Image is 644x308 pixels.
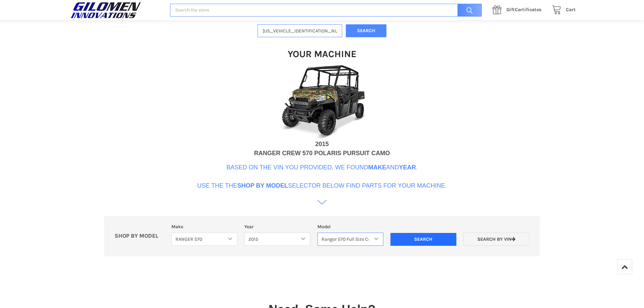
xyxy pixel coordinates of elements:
a: Top of Page [617,259,632,274]
img: VIN Image [255,64,390,140]
img: GILOMEN INNOVATIONS [69,2,143,19]
input: Enter VIN of your machine [258,24,342,38]
p: Based on the VIN you provided, we found and . Use the the selector below find parts for your mach... [197,163,447,190]
span: Cart [566,7,576,13]
a: Search by VIN [463,233,529,246]
a: GILOMEN INNOVATIONS [69,2,163,19]
div: RANGER CREW 570 POLARIS PURSUIT CAMO [254,149,390,158]
span: Certificates [506,7,541,13]
label: Model [317,223,383,230]
input: Search the store [170,4,482,17]
a: GiftCertificates [489,6,548,14]
label: Make [171,223,237,230]
label: Year [244,223,310,230]
p: SHOP BY MODEL [111,233,168,240]
b: Shop By Model [237,182,288,189]
b: Year [399,164,416,171]
a: Cart [548,6,576,14]
button: Search [346,24,386,38]
input: Search [454,4,482,17]
h1: Your Machine [288,48,356,60]
span: Gift [506,7,515,13]
input: Search [390,233,456,246]
b: Make [368,164,386,171]
div: 2015 [315,140,329,149]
